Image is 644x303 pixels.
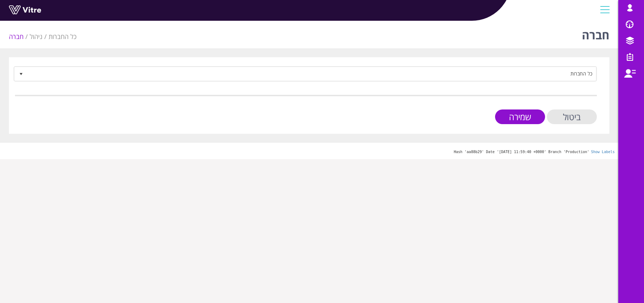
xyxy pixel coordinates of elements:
[9,32,30,41] li: חברה
[15,67,28,80] span: select
[582,18,609,48] h1: חברה
[547,109,597,124] input: ביטול
[27,67,596,80] span: כל החברות
[591,150,615,154] a: Show Labels
[454,150,589,154] span: Hash 'aa88b29' Date '[DATE] 11:59:40 +0000' Branch 'Production'
[30,32,49,41] li: ניהול
[495,109,545,124] input: שמירה
[49,32,76,41] li: כל החברות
